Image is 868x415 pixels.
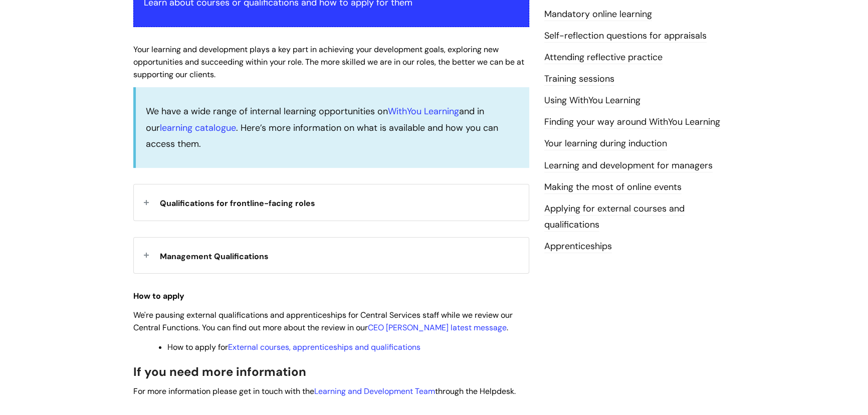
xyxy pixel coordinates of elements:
p: We have a wide range of internal learning opportunities on and in our . Here’s more information o... [146,103,519,152]
span: We're pausing external qualifications and apprenticeships for Central Services staff while we rev... [133,310,513,333]
a: Learning and Development Team [314,386,435,396]
span: Your learning and development plays a key part in achieving your development goals, exploring new... [133,44,524,80]
a: Mandatory online learning [544,8,652,21]
a: Applying for external courses and qualifications [544,202,685,232]
a: Attending reflective practice [544,51,663,64]
a: Making the most of online events [544,181,682,194]
a: Learning and development for managers [544,159,713,172]
a: WithYou Learning [388,105,459,117]
a: CEO [PERSON_NAME] latest message [368,322,507,333]
span: If you need more information [133,364,306,379]
a: External courses, apprenticeships and qualifications [228,342,420,352]
a: Finding your way around WithYou Learning [544,116,720,129]
a: Using WithYou Learning [544,94,640,107]
span: How to apply for [167,342,420,352]
strong: How to apply [133,291,184,301]
span: For more information please get in touch with the through the Helpdesk. [133,386,516,396]
a: Apprenticeships [544,240,612,253]
a: Self-reflection questions for appraisals [544,30,707,43]
a: Training sessions [544,73,614,86]
a: learning catalogue [160,122,236,134]
a: Your learning during induction [544,137,667,150]
span: Qualifications for frontline-facing roles [160,198,315,209]
span: Management Qualifications [160,251,269,262]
